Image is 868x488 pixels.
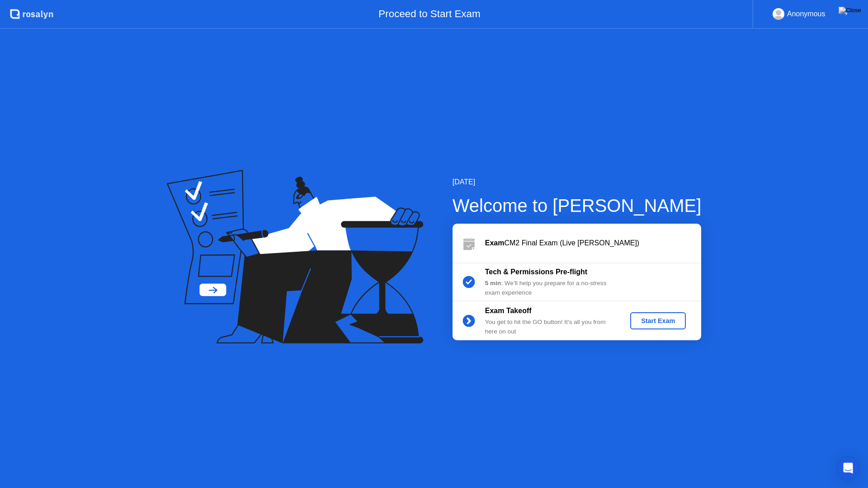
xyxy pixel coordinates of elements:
div: Welcome to [PERSON_NAME] [453,192,702,219]
b: 5 min [485,280,501,286]
div: [DATE] [453,177,702,188]
b: Exam [485,239,505,247]
button: Start Exam [630,312,686,329]
div: CM2 Final Exam (Live [PERSON_NAME]) [485,238,701,249]
div: Anonymous [787,8,826,20]
div: Open Intercom Messenger [837,457,859,479]
b: Tech & Permissions Pre-flight [485,268,587,276]
div: You get to hit the GO button! It’s all you from here on out [485,318,615,336]
b: Exam Takeoff [485,307,532,314]
div: : We’ll help you prepare for a no-stress exam experience [485,279,615,297]
div: Start Exam [634,317,682,324]
img: Close [839,7,861,14]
